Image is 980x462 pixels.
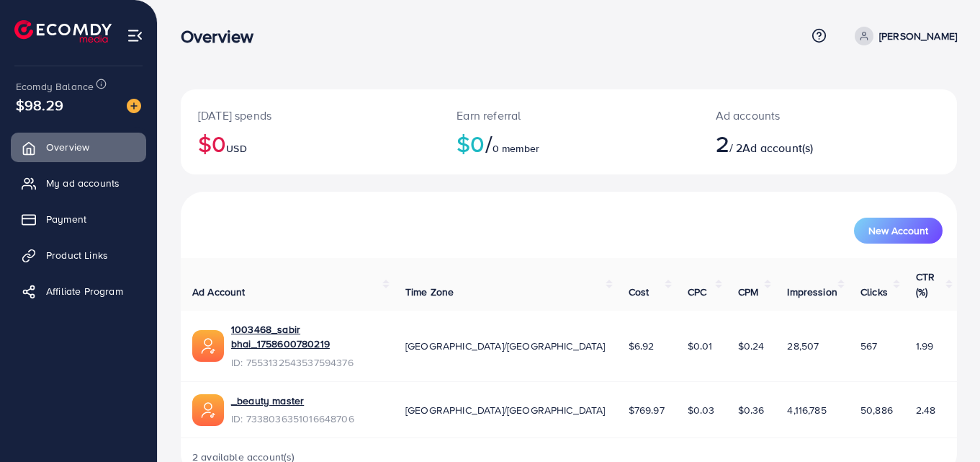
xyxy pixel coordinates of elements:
span: Cost [629,285,649,299]
span: [GEOGRAPHIC_DATA]/[GEOGRAPHIC_DATA] [405,403,606,417]
a: My ad accounts [11,169,146,197]
img: ic-ads-acc.e4c84228.svg [192,330,224,362]
span: $0.24 [738,339,765,353]
h2: $0 [457,130,680,157]
span: 50,886 [860,403,893,417]
button: New Account [854,218,943,244]
span: USD [226,141,246,156]
span: My ad accounts [46,176,120,190]
a: Affiliate Program [11,277,146,306]
span: Overview [46,140,89,154]
h3: Overview [181,26,265,47]
span: $98.29 [16,94,63,115]
span: $769.97 [629,403,665,417]
span: Impression [787,285,837,299]
p: [PERSON_NAME] [879,27,957,45]
a: Overview [11,133,146,161]
img: menu [127,27,143,44]
span: Payment [46,212,86,226]
img: ic-ads-acc.e4c84228.svg [192,394,224,426]
span: Clicks [860,285,888,299]
span: [GEOGRAPHIC_DATA]/[GEOGRAPHIC_DATA] [405,339,606,353]
a: [PERSON_NAME] [849,27,957,45]
span: 2 [716,127,729,160]
span: Time Zone [405,285,454,299]
span: New Account [868,226,928,236]
span: Ad Account [192,285,246,299]
span: ID: 7553132543537594376 [231,355,382,370]
span: 4,116,785 [787,403,826,417]
h2: $0 [198,130,422,157]
span: ID: 7338036351016648706 [231,412,354,426]
p: [DATE] spends [198,107,422,124]
span: $0.01 [688,339,713,353]
h2: / 2 [716,130,876,157]
span: $0.36 [738,403,765,417]
span: 1.99 [916,339,934,353]
span: 567 [860,339,877,353]
p: Earn referral [457,107,680,124]
p: Ad accounts [716,107,876,124]
span: CPM [738,285,758,299]
span: Ad account(s) [742,140,813,156]
span: / [485,127,493,160]
span: 0 member [493,141,539,156]
span: CTR (%) [916,270,935,298]
span: $0.03 [688,403,715,417]
span: 28,507 [787,339,819,353]
img: image [127,99,141,113]
span: 2.48 [916,403,936,417]
span: Ecomdy Balance [16,79,94,94]
span: Product Links [46,248,108,262]
span: CPC [688,285,706,299]
a: Payment [11,205,146,234]
a: _beauty master [231,394,304,408]
a: Product Links [11,241,146,270]
span: Affiliate Program [46,284,123,298]
a: 1003468_sabir bhai_1758600780219 [231,322,382,352]
img: logo [14,20,112,43]
span: $6.92 [629,339,655,353]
